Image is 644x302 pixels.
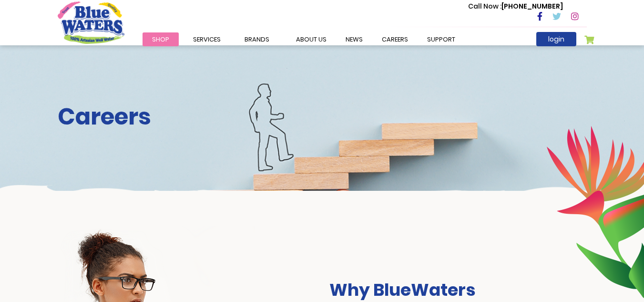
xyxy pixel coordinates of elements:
a: careers [372,32,418,46]
span: Call Now : [468,1,501,11]
span: Shop [152,35,169,44]
h2: Careers [58,103,587,131]
a: login [536,32,576,46]
h3: Why BlueWaters [329,280,587,300]
a: support [418,32,465,46]
a: News [336,32,372,46]
img: career-intro-leaves.png [546,125,644,298]
span: Services [193,35,221,44]
a: store logo [58,1,124,43]
a: about us [286,32,336,46]
p: [PHONE_NUMBER] [468,1,563,11]
span: Brands [245,35,269,44]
